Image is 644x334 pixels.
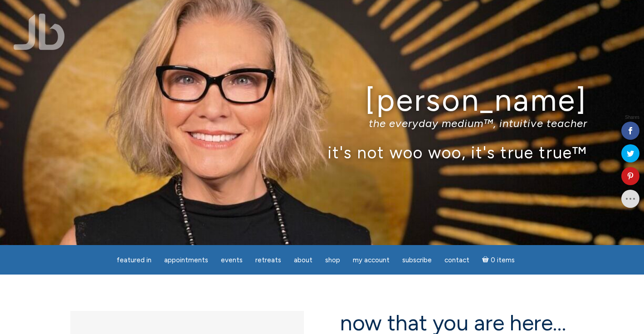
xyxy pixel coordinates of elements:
[294,256,312,264] span: About
[444,256,469,264] span: Contact
[221,256,243,264] span: Events
[320,251,346,269] a: Shop
[57,117,587,130] p: the everyday medium™, intuitive teacher
[255,256,281,264] span: Retreats
[14,14,65,50] img: Jamie Butler. The Everyday Medium
[159,251,214,269] a: Appointments
[215,251,248,269] a: Events
[491,257,515,264] span: 0 items
[325,256,340,264] span: Shop
[164,256,208,264] span: Appointments
[111,251,157,269] a: featured in
[347,251,395,269] a: My Account
[117,256,151,264] span: featured in
[402,256,432,264] span: Subscribe
[353,256,390,264] span: My Account
[477,250,520,269] a: Cart0 items
[625,115,639,120] span: Shares
[288,251,318,269] a: About
[397,251,437,269] a: Subscribe
[482,256,491,264] i: Cart
[250,251,287,269] a: Retreats
[57,83,587,117] h1: [PERSON_NAME]
[57,142,587,162] p: it's not woo woo, it's true true™
[439,251,475,269] a: Contact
